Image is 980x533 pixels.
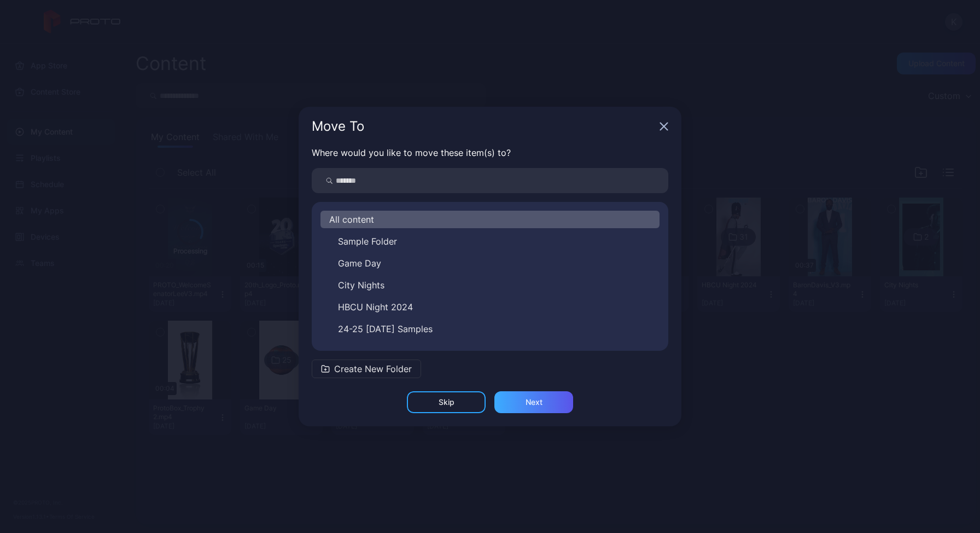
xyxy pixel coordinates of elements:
div: Skip [439,398,454,407]
span: HBCU Night 2024 [338,300,413,314]
button: Game Day [320,254,660,272]
div: Move To [312,120,655,133]
span: 24-25 [DATE] Samples [338,322,433,335]
button: Sample Folder [320,233,660,250]
button: Next [494,391,573,413]
button: Create New Folder [312,360,421,378]
span: City Nights [338,279,384,292]
button: City Nights [320,276,660,294]
button: 24-25 [DATE] Samples [320,320,660,338]
span: Sample Folder [338,235,397,248]
span: Game Day [338,257,381,270]
span: All content [329,213,374,226]
p: Where would you like to move these item(s) to? [312,146,668,159]
button: HBCU Night 2024 [320,298,660,316]
div: Next [526,398,542,407]
button: Skip [407,391,486,413]
span: Create New Folder [334,362,412,375]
